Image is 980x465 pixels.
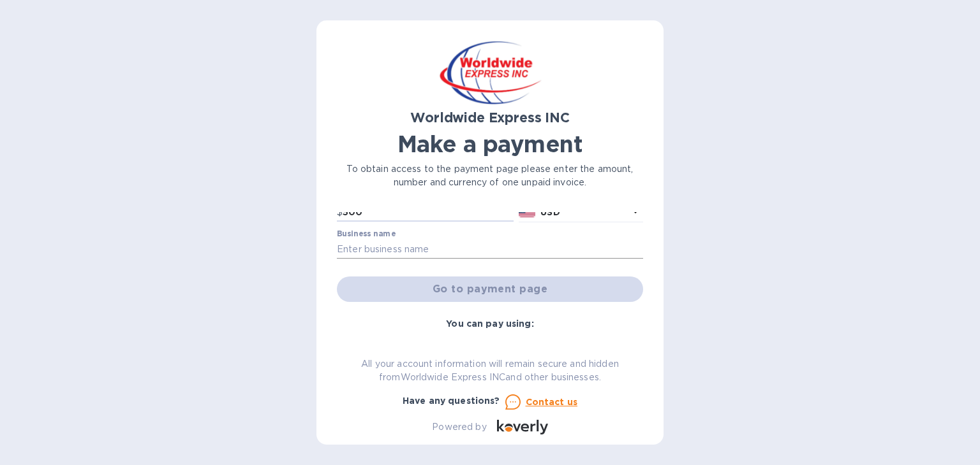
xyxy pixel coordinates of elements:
p: All your account information will remain secure and hidden from Worldwide Express INC and other b... [337,357,643,384]
input: 0.00 [343,203,514,222]
b: USD [540,207,560,217]
img: USD [519,208,536,217]
p: Powered by [432,420,486,434]
b: You can pay using: [446,318,533,329]
label: Business name [337,231,396,238]
p: To obtain access to the payment page please enter the amount, number and currency of one unpaid i... [337,162,643,189]
h1: Make a payment [337,131,643,157]
input: Enter business name [337,240,643,259]
p: $ [337,206,343,219]
b: Have any questions? [403,396,500,406]
u: Contact us [526,397,578,407]
b: Worldwide Express INC [410,110,569,125]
